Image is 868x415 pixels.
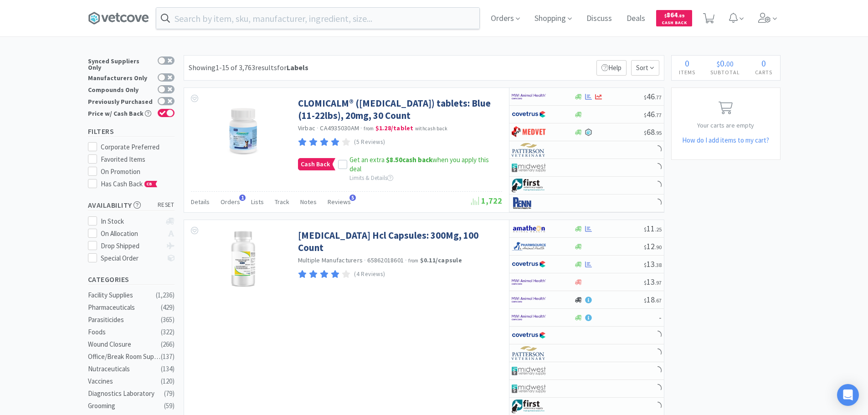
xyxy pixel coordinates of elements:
[88,290,162,301] div: Facility Supplies
[664,13,667,19] span: $
[101,166,175,177] div: On Promotion
[655,297,662,304] span: . 67
[367,256,404,264] span: 65862018601
[837,384,859,406] div: Open Intercom Messenger
[717,59,720,68] span: $
[298,97,500,122] a: CLOMICALM® ([MEDICAL_DATA]) tablets: Blue (11-22lbs), 20mg, 30 Count
[364,125,374,132] span: from
[644,259,662,269] span: 13
[161,376,175,387] div: ( 120 )
[101,142,175,153] div: Corporate Preferred
[298,124,316,132] a: Virbac
[287,63,308,72] strong: Labels
[88,351,162,362] div: Office/Break Room Supplies
[644,127,662,137] span: 68
[655,244,662,251] span: . 90
[656,6,692,31] a: $864.89Cash Back
[221,198,240,206] span: Orders
[720,57,724,69] span: 0
[349,155,489,173] span: Get an extra when you apply this deal
[88,200,175,210] h5: Availability
[349,195,356,201] span: 5
[220,229,266,288] img: d15de78be85d413692a92df124dd2bbb_389787.png
[655,94,662,101] span: . 77
[644,94,647,101] span: $
[88,327,162,338] div: Foods
[644,223,662,234] span: 11
[644,297,647,304] span: $
[512,108,546,121] img: 77fca1acd8b6420a9015268ca798ef17_1.png
[328,198,351,206] span: Reviews
[101,216,161,227] div: In Stock
[161,302,175,313] div: ( 429 )
[375,124,414,132] strong: $1.28 / tablet
[644,277,662,287] span: 13
[512,179,546,192] img: 67d67680309e4a0bb49a5ff0391dcc42_6.png
[415,125,447,132] span: with cash back
[88,388,162,399] div: Diagnostics Laboratory
[161,364,175,374] div: ( 134 )
[317,124,318,132] span: ·
[655,279,662,286] span: . 97
[512,196,546,210] img: e1133ece90fa4a959c5ae41b0808c578_9.png
[386,155,432,164] strong: cash back
[88,314,162,325] div: Parasiticides
[672,135,780,146] h5: How do I add items to my cart?
[644,261,647,268] span: $
[364,256,366,264] span: ·
[239,195,246,201] span: 1
[655,112,662,118] span: . 77
[685,57,689,69] span: 0
[512,257,546,271] img: 77fca1acd8b6420a9015268ca798ef17_1.png
[644,294,662,305] span: 18
[161,351,175,362] div: ( 137 )
[512,328,546,342] img: 77fca1acd8b6420a9015268ca798ef17_1.png
[512,143,546,157] img: f5e969b455434c6296c6d81ef179fa71_3.png
[512,364,546,378] img: 4dd14cff54a648ac9e977f0c5da9bc2e_5.png
[408,257,418,264] span: from
[672,68,703,77] h4: Items
[662,20,687,26] span: Cash Back
[88,364,162,374] div: Nutraceuticals
[703,68,748,77] h4: Subtotal
[748,68,780,77] h4: Carts
[214,97,273,156] img: cc3cde5d46ac41ccb82053d0bdf299ff_393442.jpg
[101,154,175,165] div: Favorited Items
[512,311,546,324] img: f6b2451649754179b5b4e0c70c3f7cb0_2.png
[145,181,154,187] span: CB
[298,256,363,264] a: Multiple Manufacturers
[88,56,153,71] div: Synced Suppliers Only
[512,382,546,395] img: 4dd14cff54a648ac9e977f0c5da9bc2e_5.png
[761,57,766,69] span: 0
[88,376,162,387] div: Vaccines
[88,126,175,137] h5: Filters
[88,274,175,285] h5: Categories
[512,400,546,413] img: 67d67680309e4a0bb49a5ff0391dcc42_6.png
[161,314,175,325] div: ( 365 )
[101,228,161,239] div: On Allocation
[644,129,647,136] span: $
[623,15,649,23] a: Deals
[512,222,546,236] img: 3331a67d23dc422aa21b1ec98afbf632_11.png
[726,59,734,68] span: 00
[386,155,402,164] span: $8.50
[512,125,546,139] img: bdd3c0f4347043b9a893056ed883a29a_120.png
[298,229,500,254] a: [MEDICAL_DATA] Hcl Capsules: 300Mg, 100 Count
[88,339,162,350] div: Wound Closure
[655,261,662,268] span: . 38
[664,10,684,19] span: 864
[644,279,647,286] span: $
[512,275,546,289] img: f6b2451649754179b5b4e0c70c3f7cb0_2.png
[644,91,662,102] span: 46
[471,195,502,206] span: 1,722
[655,226,662,233] span: . 25
[88,109,153,117] div: Price w/ Cash Back
[354,138,385,147] p: (5 Reviews)
[655,129,662,136] span: . 95
[703,59,748,68] div: .
[420,256,462,264] strong: $0.11 / capsule
[298,159,332,170] span: Cash Back
[512,346,546,360] img: f5e969b455434c6296c6d81ef179fa71_3.png
[191,198,210,206] span: Details
[678,13,684,19] span: . 89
